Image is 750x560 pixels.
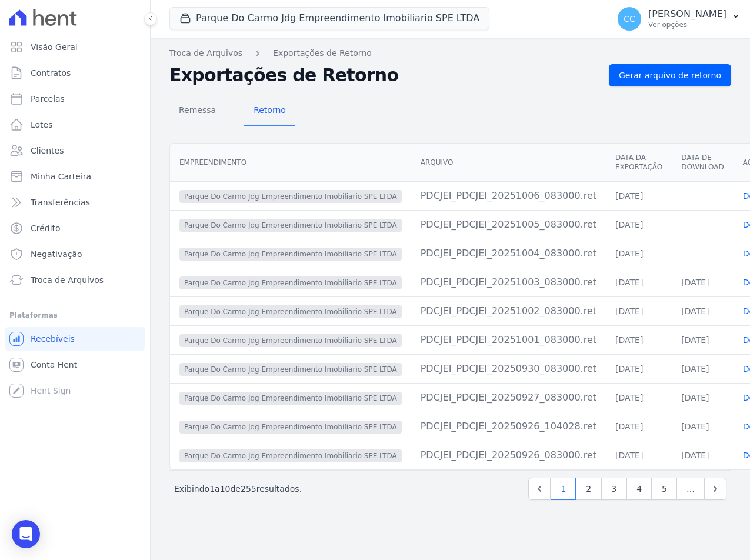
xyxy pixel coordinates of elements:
[169,47,731,59] nav: Breadcrumb
[174,483,302,495] p: Exibindo a de resultados.
[5,353,145,376] a: Conta Hent
[606,325,672,354] td: [DATE]
[179,334,402,347] span: Parque Do Carmo Jdg Empreendimento Imobiliario SPE LTDA
[606,354,672,383] td: [DATE]
[5,268,145,292] a: Troca de Arquivos
[169,65,599,86] h2: Exportações de Retorno
[179,449,402,462] span: Parque Do Carmo Jdg Empreendimento Imobiliario SPE LTDA
[421,246,596,261] div: PDCJEI_PDCJEI_20251004_083000.ret
[619,69,721,81] span: Gerar arquivo de retorno
[528,478,551,500] a: Previous
[220,484,231,494] span: 10
[5,35,145,59] a: Visão Geral
[421,189,596,203] div: PDCJEI_PDCJEI_20251006_083000.ret
[606,239,672,268] td: [DATE]
[676,478,705,500] span: …
[672,354,733,383] td: [DATE]
[31,171,91,182] span: Minha Carteira
[169,96,295,126] nav: Tab selector
[704,478,726,500] a: Next
[179,392,402,405] span: Parque Do Carmo Jdg Empreendimento Imobiliario SPE LTDA
[5,242,145,266] a: Negativação
[179,363,402,376] span: Parque Do Carmo Jdg Empreendimento Imobiliario SPE LTDA
[421,304,596,318] div: PDCJEI_PDCJEI_20251002_083000.ret
[169,47,242,59] a: Troca de Arquivos
[601,478,626,500] a: 3
[179,190,402,203] span: Parque Do Carmo Jdg Empreendimento Imobiliario SPE LTDA
[31,248,82,260] span: Negativação
[31,222,61,234] span: Crédito
[5,191,145,214] a: Transferências
[179,276,402,289] span: Parque Do Carmo Jdg Empreendimento Imobiliario SPE LTDA
[31,274,104,286] span: Troca de Arquivos
[672,441,733,469] td: [DATE]
[31,119,53,131] span: Lotes
[246,98,293,122] span: Retorno
[421,218,596,232] div: PDCJEI_PDCJEI_20251005_083000.ret
[5,216,145,240] a: Crédito
[421,391,596,405] div: PDCJEI_PDCJEI_20250927_083000.ret
[608,2,750,35] button: CC [PERSON_NAME] Ver opções
[421,362,596,376] div: PDCJEI_PDCJEI_20250930_083000.ret
[169,96,225,126] a: Remessa
[31,67,71,79] span: Contratos
[606,441,672,469] td: [DATE]
[5,327,145,351] a: Recebíveis
[576,478,601,500] a: 2
[672,144,733,182] th: Data de Download
[606,268,672,296] td: [DATE]
[624,15,635,23] span: CC
[179,219,402,232] span: Parque Do Carmo Jdg Empreendimento Imobiliario SPE LTDA
[672,383,733,412] td: [DATE]
[606,383,672,412] td: [DATE]
[5,165,145,188] a: Minha Carteira
[652,478,677,500] a: 5
[5,87,145,111] a: Parcelas
[5,113,145,136] a: Lotes
[31,359,77,371] span: Conta Hent
[648,8,726,20] p: [PERSON_NAME]
[606,296,672,325] td: [DATE]
[31,145,64,156] span: Clientes
[273,47,372,59] a: Exportações de Retorno
[672,412,733,441] td: [DATE]
[170,144,411,182] th: Empreendimento
[421,333,596,347] div: PDCJEI_PDCJEI_20251001_083000.ret
[411,144,606,182] th: Arquivo
[172,98,223,122] span: Remessa
[606,144,672,182] th: Data da Exportação
[609,64,731,86] a: Gerar arquivo de retorno
[672,325,733,354] td: [DATE]
[626,478,652,500] a: 4
[241,484,256,494] span: 255
[179,305,402,318] span: Parque Do Carmo Jdg Empreendimento Imobiliario SPE LTDA
[244,96,295,126] a: Retorno
[606,412,672,441] td: [DATE]
[31,93,65,105] span: Parcelas
[9,308,141,322] div: Plataformas
[421,448,596,462] div: PDCJEI_PDCJEI_20250926_083000.ret
[672,296,733,325] td: [DATE]
[179,421,402,434] span: Parque Do Carmo Jdg Empreendimento Imobiliario SPE LTDA
[12,520,40,548] div: Open Intercom Messenger
[31,41,78,53] span: Visão Geral
[209,484,215,494] span: 1
[421,275,596,289] div: PDCJEI_PDCJEI_20251003_083000.ret
[5,139,145,162] a: Clientes
[648,20,726,29] p: Ver opções
[672,268,733,296] td: [DATE]
[179,248,402,261] span: Parque Do Carmo Jdg Empreendimento Imobiliario SPE LTDA
[551,478,576,500] a: 1
[606,181,672,210] td: [DATE]
[31,196,90,208] span: Transferências
[421,419,596,434] div: PDCJEI_PDCJEI_20250926_104028.ret
[606,210,672,239] td: [DATE]
[169,7,489,29] button: Parque Do Carmo Jdg Empreendimento Imobiliario SPE LTDA
[31,333,75,345] span: Recebíveis
[5,61,145,85] a: Contratos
